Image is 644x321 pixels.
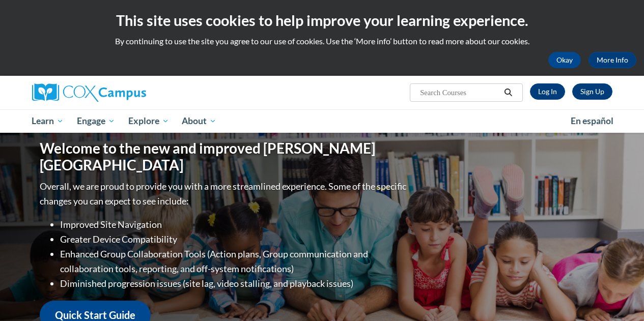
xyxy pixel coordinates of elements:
[77,115,115,127] span: Engage
[40,179,409,209] p: Overall, we are proud to provide you with a more streamlined experience. Some of the specific cha...
[40,140,409,174] h1: Welcome to the new and improved [PERSON_NAME][GEOGRAPHIC_DATA]
[25,109,71,133] a: Learn
[70,109,122,133] a: Engage
[571,115,613,126] span: En español
[24,109,620,133] div: Main menu
[548,52,581,68] button: Okay
[8,36,636,47] p: By continuing to use the site you agree to our use of cookies. Use the ‘More info’ button to read...
[128,115,169,127] span: Explore
[60,217,409,232] li: Improved Site Navigation
[182,115,216,127] span: About
[564,110,620,132] a: En español
[572,83,612,100] a: Register
[589,52,636,68] a: More Info
[500,86,516,99] button: Search
[32,83,146,102] img: Cox Campus
[175,109,223,133] a: About
[419,86,500,99] input: Search Courses
[60,247,409,276] li: Enhanced Group Collaboration Tools (Action plans, Group communication and collaboration tools, re...
[8,10,636,31] h2: This site uses cookies to help improve your learning experience.
[603,280,636,313] iframe: Button to launch messaging window
[122,109,176,133] a: Explore
[60,276,409,291] li: Diminished progression issues (site lag, video stalling, and playback issues)
[32,83,215,102] a: Cox Campus
[60,232,409,247] li: Greater Device Compatibility
[32,115,64,127] span: Learn
[530,83,565,100] a: Log In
